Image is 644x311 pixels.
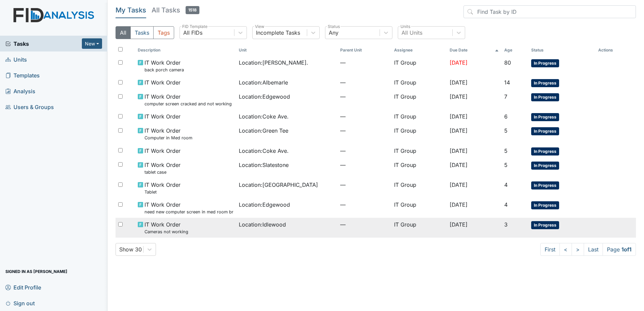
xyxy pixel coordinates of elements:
[391,124,447,144] td: IT Group
[118,47,123,51] input: Toggle All Rows Selected
[595,44,629,56] th: Actions
[144,220,188,235] span: IT Work Order Cameras not working
[5,298,35,308] span: Sign out
[256,29,300,37] div: Incomplete Tasks
[540,243,636,256] nav: task-pagination
[135,44,236,56] th: Toggle SortBy
[119,245,142,253] div: Show 30
[144,112,181,120] span: IT Work Order
[531,221,559,229] span: In Progress
[572,243,584,256] a: >
[504,59,511,66] span: 80
[340,201,389,209] span: —
[531,59,559,67] span: In Progress
[603,243,636,256] span: Page
[239,112,289,120] span: Location : Coke Ave.
[340,93,389,101] span: —
[5,40,82,48] a: Tasks
[5,86,35,96] span: Analysis
[504,127,508,134] span: 5
[340,127,389,135] span: —
[183,29,202,37] div: All FIDs
[584,243,603,256] a: Last
[144,78,181,87] span: IT Work Order
[531,162,559,170] span: In Progress
[340,112,389,120] span: —
[5,70,40,80] span: Templates
[450,79,468,86] span: [DATE]
[504,147,508,154] span: 5
[5,266,67,277] span: Signed in as [PERSON_NAME]
[144,93,234,107] span: IT Work Order computer screen cracked and not working need new one
[340,220,389,229] span: —
[116,26,174,39] div: Type filter
[144,147,181,155] span: IT Work Order
[391,178,447,198] td: IT Group
[504,201,508,208] span: 4
[144,161,181,175] span: IT Work Order tablet case
[391,158,447,178] td: IT Group
[239,201,290,209] span: Location : Edgewood
[5,282,41,292] span: Edit Profile
[239,127,288,135] span: Location : Green Tee
[528,44,595,56] th: Toggle SortBy
[450,127,468,134] span: [DATE]
[504,79,510,86] span: 14
[329,29,339,37] div: Any
[450,147,468,154] span: [DATE]
[463,5,636,18] input: Find Task by ID
[450,59,468,66] span: [DATE]
[391,44,447,56] th: Assignee
[391,218,447,238] td: IT Group
[5,102,54,112] span: Users & Groups
[504,162,508,168] span: 5
[144,169,181,175] small: tablet case
[82,38,102,49] button: New
[116,26,131,39] button: All
[153,26,174,39] button: Tags
[504,113,508,120] span: 6
[144,209,234,215] small: need new computer screen in med room broken dont work
[531,113,559,121] span: In Progress
[531,147,559,155] span: In Progress
[144,201,234,215] span: IT Work Order need new computer screen in med room broken dont work
[239,220,286,229] span: Location : Idlewood
[531,181,559,189] span: In Progress
[239,93,290,101] span: Location : Edgewood
[447,44,502,56] th: Toggle SortBy
[144,229,188,235] small: Cameras not working
[450,201,468,208] span: [DATE]
[144,67,184,73] small: back porch camera
[340,181,389,189] span: —
[239,59,308,67] span: Location : [PERSON_NAME].
[144,181,181,195] span: IT Work Order Tablet
[502,44,528,56] th: Toggle SortBy
[391,56,447,76] td: IT Group
[144,127,192,141] span: IT Work Order Computer in Med room
[531,201,559,209] span: In Progress
[340,161,389,169] span: —
[621,246,632,253] strong: 1 of 1
[531,127,559,135] span: In Progress
[340,147,389,155] span: —
[5,54,27,65] span: Units
[504,221,508,228] span: 3
[391,90,447,110] td: IT Group
[391,76,447,90] td: IT Group
[116,5,146,15] h5: My Tasks
[391,110,447,124] td: IT Group
[450,221,468,228] span: [DATE]
[337,44,391,56] th: Toggle SortBy
[450,113,468,120] span: [DATE]
[450,181,468,188] span: [DATE]
[540,243,560,256] a: First
[239,78,288,87] span: Location : Albemarle
[144,101,234,107] small: computer screen cracked and not working need new one
[391,198,447,218] td: IT Group
[239,161,289,169] span: Location : Slatestone
[186,6,199,14] span: 1518
[239,181,318,189] span: Location : [GEOGRAPHIC_DATA]
[236,44,337,56] th: Toggle SortBy
[504,181,508,188] span: 4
